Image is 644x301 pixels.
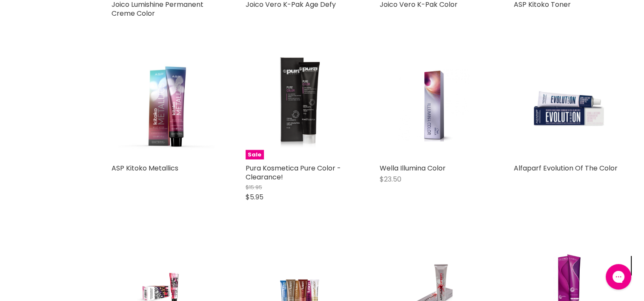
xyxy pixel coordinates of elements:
a: Alfaparf Evolution Of The Color [514,163,618,173]
img: Alfaparf Evolution Of The Color [514,51,622,159]
a: ASP Kitoko Metallics [112,163,178,173]
iframe: Gorgias live chat messenger [601,261,635,292]
a: Wella Illumina Color [380,51,488,159]
img: Wella Illumina Color [398,51,470,159]
span: $15.95 [246,183,262,191]
a: Pura Kosmetica Pure Color - Clearance!Sale [246,51,354,159]
span: $5.95 [246,192,263,202]
a: ASP Kitoko Metallics [112,51,220,159]
img: Pura Kosmetica Pure Color - Clearance! [263,51,336,159]
span: $23.50 [380,174,401,184]
a: Pura Kosmetica Pure Color - Clearance! [246,163,341,182]
img: ASP Kitoko Metallics [112,51,220,159]
span: Sale [246,150,263,160]
a: Wella Illumina Color [380,163,446,173]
